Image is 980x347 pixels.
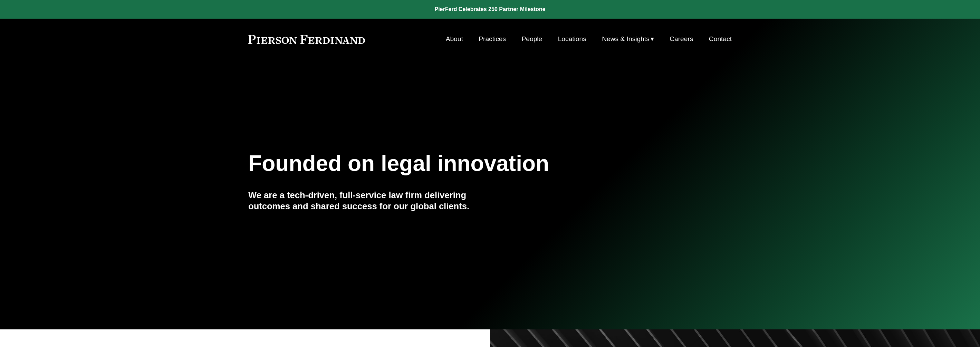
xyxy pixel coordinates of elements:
[248,151,651,176] h1: Founded on legal innovation
[522,32,542,46] a: People
[602,32,654,46] a: folder dropdown
[479,32,506,46] a: Practices
[709,32,732,46] a: Contact
[602,33,650,45] span: News & Insights
[248,190,490,212] h4: We are a tech-driven, full-service law firm delivering outcomes and shared success for our global...
[670,32,693,46] a: Careers
[446,32,463,46] a: About
[558,32,586,46] a: Locations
